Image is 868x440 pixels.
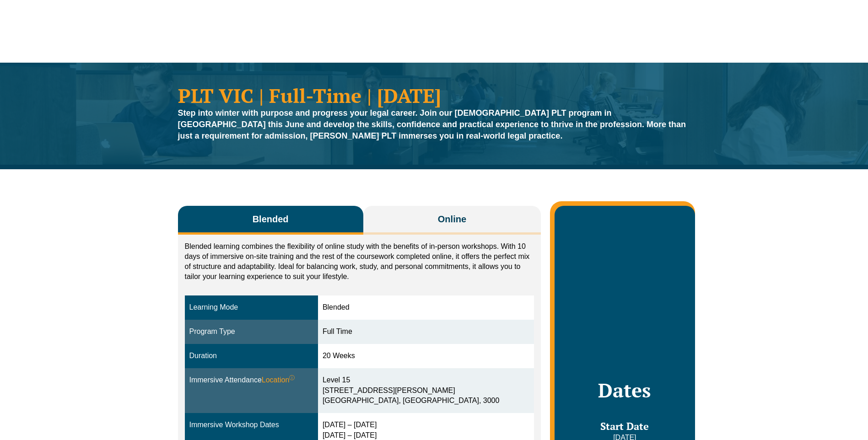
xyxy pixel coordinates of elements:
div: Full Time [323,327,529,337]
div: Learning Mode [189,302,313,313]
h1: PLT VIC | Full-Time | [DATE] [178,86,690,105]
span: Blended [253,213,289,225]
span: Online [438,213,466,225]
div: 20 Weeks [323,351,529,361]
strong: Step into winter with purpose and progress your legal career. Join our [DEMOGRAPHIC_DATA] PLT pro... [178,108,686,140]
div: Immersive Workshop Dates [189,420,313,430]
div: Duration [189,351,313,361]
div: Blended [323,302,529,313]
span: Location [262,375,295,386]
div: Immersive Attendance [189,375,313,386]
h2: Dates [564,379,685,402]
p: Blended learning combines the flexibility of online study with the benefits of in-person workshop... [185,241,534,282]
span: Start Date [600,419,649,433]
sup: ⓘ [289,375,295,381]
div: Program Type [189,327,313,337]
div: Level 15 [STREET_ADDRESS][PERSON_NAME] [GEOGRAPHIC_DATA], [GEOGRAPHIC_DATA], 3000 [323,375,529,407]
